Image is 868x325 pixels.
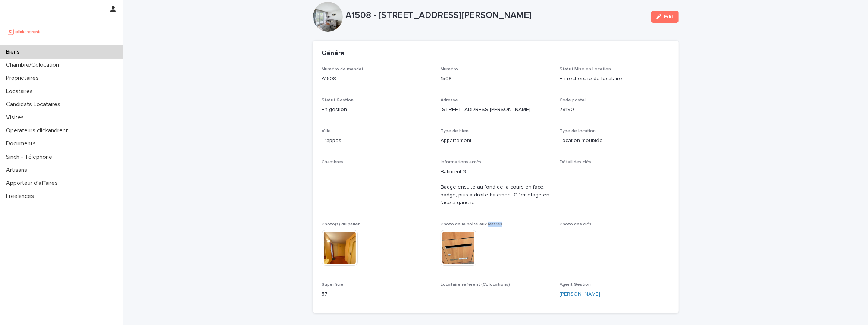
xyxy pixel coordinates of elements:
p: Apporteur d'affaires [3,180,64,187]
span: Code postal [560,98,586,102]
p: - [560,230,670,238]
span: Statut Mise en Location [560,67,611,72]
img: UCB0brd3T0yccxBKYDjQ [6,24,42,39]
p: A1508 - [STREET_ADDRESS][PERSON_NAME] [346,10,645,21]
p: En recherche de locataire [560,75,670,83]
span: Type de location [560,129,596,133]
span: Edit [664,14,674,19]
p: Sinch - Téléphone [3,154,58,161]
p: - [322,168,432,176]
a: [PERSON_NAME] [560,290,600,298]
p: 1508 [441,75,551,83]
span: Chambres [322,160,344,164]
span: Agent Gestion [560,283,591,287]
p: - [560,168,670,176]
p: 78190 [560,106,670,114]
p: - [441,290,551,298]
p: Documents [3,140,42,147]
p: Operateurs clickandrent [3,127,74,134]
p: Propriétaires [3,75,45,82]
span: Photo de la boîte aux lettres [441,222,502,227]
p: En gestion [322,106,432,114]
span: Type de bien [441,129,469,133]
p: Freelances [3,193,40,200]
span: Statut Gestion [322,98,354,102]
p: Appartement [441,137,551,145]
span: Détail des clés [560,160,591,164]
span: Photo des clés [560,222,592,227]
p: Trappes [322,137,432,145]
p: Visites [3,114,30,121]
span: Numéro de mandat [322,67,364,72]
span: Numéro [441,67,458,72]
p: Batiment 3 Badge ensuite au fond de la cours en face, badge, puis à droite baiement C 1er étage e... [441,168,551,207]
p: 57 [322,290,432,298]
p: Artisans [3,167,33,174]
p: Locataires [3,88,39,95]
p: Location meublée [560,137,670,145]
h2: Général [322,50,346,58]
span: Superficie [322,283,344,287]
p: A1508 [322,75,432,83]
p: Candidats Locataires [3,101,66,108]
p: Chambre/Colocation [3,61,65,69]
button: Edit [651,11,679,23]
span: Adresse [441,98,458,102]
span: Photo(s) du palier [322,222,360,227]
p: [STREET_ADDRESS][PERSON_NAME] [441,106,551,114]
span: Locataire référent (Colocations) [441,283,510,287]
p: Biens [3,48,26,56]
span: Informations accès [441,160,482,164]
span: Ville [322,129,331,133]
